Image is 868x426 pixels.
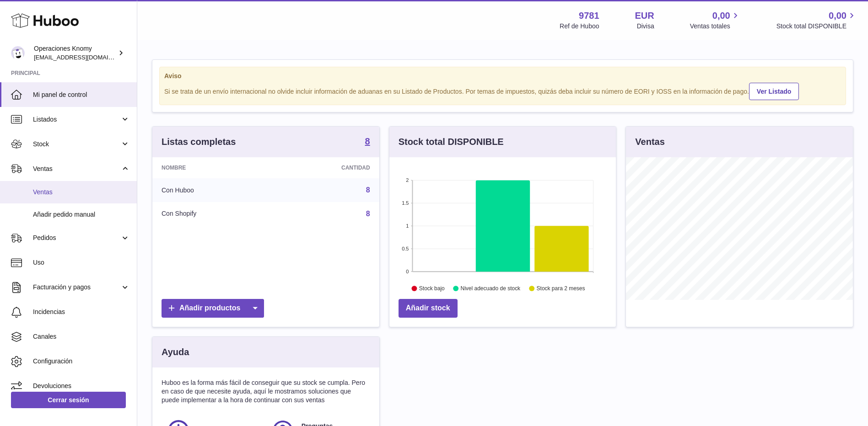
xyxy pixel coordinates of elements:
[402,246,409,251] text: 0.5
[33,115,120,124] span: Listados
[162,136,236,148] h3: Listas completas
[33,382,130,390] span: Devoluciones
[537,286,585,292] text: Stock para 2 meses
[399,136,504,148] h3: Stock total DISPONIBLE
[366,186,370,194] a: 8
[635,136,664,148] h3: Ventas
[829,10,846,22] span: 0,00
[365,137,370,148] a: 8
[690,22,741,31] span: Ventas totales
[33,332,130,341] span: Canales
[366,210,370,218] a: 8
[33,258,130,267] span: Uso
[33,308,130,316] span: Incidencias
[33,357,130,366] span: Configuración
[11,46,25,60] img: operaciones@selfkit.com
[162,299,264,318] a: Añadir productos
[749,83,799,100] a: Ver Listado
[33,91,130,99] span: Mi panel de control
[406,177,409,183] text: 2
[399,299,458,318] a: Añadir stock
[162,378,370,405] p: Huboo es la forma más fácil de conseguir que su stock se cumpla. Pero en caso de que necesite ayu...
[579,10,599,22] strong: 9781
[33,140,120,149] span: Stock
[33,234,120,242] span: Pedidos
[273,157,379,178] th: Cantidad
[419,286,445,292] text: Stock bajo
[33,210,130,219] span: Añadir pedido manual
[712,10,730,22] span: 0,00
[460,286,521,292] text: Nivel adecuado de stock
[33,188,130,197] span: Ventas
[11,392,126,408] a: Cerrar sesión
[635,10,654,22] strong: EUR
[406,269,409,274] text: 0
[637,22,654,31] div: Divisa
[152,178,273,202] td: Con Huboo
[164,81,841,100] div: Si se trata de un envío internacional no olvide incluir información de aduanas en su Listado de P...
[776,22,857,31] span: Stock total DISPONIBLE
[34,53,135,61] span: [EMAIL_ADDRESS][DOMAIN_NAME]
[164,72,841,80] strong: Aviso
[152,157,273,178] th: Nombre
[690,10,741,31] a: 0,00 Ventas totales
[152,202,273,226] td: Con Shopify
[162,346,189,358] h3: Ayuda
[34,44,116,62] div: Operaciones Knomy
[406,223,409,229] text: 1
[365,137,370,146] strong: 8
[33,165,120,173] span: Ventas
[560,22,599,31] div: Ref de Huboo
[33,283,120,292] span: Facturación y pagos
[402,200,409,206] text: 1.5
[776,10,857,31] a: 0,00 Stock total DISPONIBLE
